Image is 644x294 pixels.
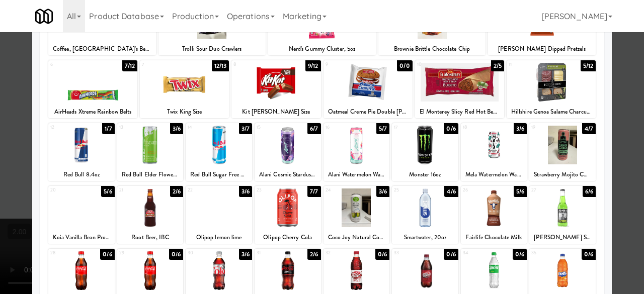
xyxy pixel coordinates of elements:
[324,186,390,244] div: 243/6Coco Joy Natural Coconut Water
[444,123,458,134] div: 0/6
[305,60,320,71] div: 9/12
[50,106,136,118] div: AirHeads Xtreme Rainbow Belts
[48,231,115,244] div: Koia Vanilla Bean Protein Shake
[529,231,596,244] div: [PERSON_NAME] Soda, Green Apple
[186,168,252,181] div: Red Bull Sugar Free 8.4oz
[417,106,503,118] div: El Monterey Slicy Red Hot Beef and Bean Burrito
[239,123,252,134] div: 3/7
[233,60,276,69] div: 8
[48,43,156,55] div: Coffee, [GEOGRAPHIC_DATA]'s Best Portside Blend
[122,60,137,71] div: 7/12
[444,249,458,260] div: 0/6
[186,231,252,244] div: Olipop lemon lime
[507,60,596,118] div: 115/12Hillshire Genoa Salame Charcuterie Plate
[582,123,596,134] div: 4/7
[50,168,113,181] div: Red Bull 8.4oz
[142,60,185,69] div: 7
[376,123,389,134] div: 5/7
[415,106,504,118] div: El Monterey Slicy Red Hot Beef and Bean Burrito
[531,186,562,194] div: 27
[119,168,182,181] div: Red Bull Elder Flower Curuba 8.4oz
[325,231,388,244] div: Coco Joy Natural Coconut Water
[187,231,251,244] div: Olipop lemon lime
[268,43,376,55] div: Nerd's Gummy Cluster, 5oz
[324,106,413,118] div: Oatmeal Creme Pie Double [PERSON_NAME] - [PERSON_NAME]
[392,123,458,181] div: 170/6Monster 16oz
[117,231,184,244] div: Root Beer, IBC
[531,168,594,181] div: Strawberry Mojito CBD Infused Drink, Ablis
[513,249,527,260] div: 0/6
[462,231,526,244] div: Fairlife Chocolate Milk
[461,186,527,244] div: 265/6Fairlife Chocolate Milk
[117,123,184,181] div: 133/6Red Bull Elder Flower Curuba 8.4oz
[462,168,526,181] div: Mela Watermelon Water
[326,60,368,69] div: 9
[140,106,229,118] div: Twix King Size
[158,43,266,55] div: Trolli Sour Duo Crawlers
[160,43,265,55] div: Trolli Sour Duo Crawlers
[394,186,425,194] div: 25
[378,43,486,55] div: Brownie Brittle Chocolate Chip
[392,231,458,244] div: Smartwater, 20oz
[583,186,596,197] div: 6/6
[257,123,288,132] div: 15
[461,231,527,244] div: Fairlife Chocolate Milk
[101,186,114,197] div: 5/6
[188,123,219,132] div: 14
[394,123,425,132] div: 17
[514,123,527,134] div: 3/6
[255,186,321,244] div: 237/7Olipop Cherry Cola
[397,60,412,71] div: 0/0
[393,231,457,244] div: Smartwater, 20oz
[50,249,82,257] div: 28
[50,231,113,244] div: Koia Vanilla Bean Protein Shake
[169,249,183,260] div: 0/6
[141,106,227,118] div: Twix King Size
[50,123,82,132] div: 12
[491,60,504,71] div: 2/5
[231,106,320,118] div: Kit [PERSON_NAME] Size
[233,106,319,118] div: Kit [PERSON_NAME] Size
[50,186,82,194] div: 20
[392,168,458,181] div: Monster 16oz
[393,168,457,181] div: Monster 16oz
[444,186,458,197] div: 4/6
[582,249,596,260] div: 0/6
[187,168,251,181] div: Red Bull Sugar Free 8.4oz
[394,249,425,257] div: 33
[488,43,596,55] div: [PERSON_NAME] Dipped Pretzels
[325,168,388,181] div: Alani Watermelon Wave 12oz
[307,249,320,260] div: 2/6
[307,123,320,134] div: 6/7
[375,249,389,260] div: 0/6
[255,123,321,181] div: 156/7Alani Cosmic Stardust 12oz
[48,186,115,244] div: 205/6Koia Vanilla Bean Protein Shake
[461,168,527,181] div: Mela Watermelon Water
[415,60,504,118] div: 102/5El Monterey Slicy Red Hot Beef and Bean Burrito
[50,43,154,55] div: Coffee, [GEOGRAPHIC_DATA]'s Best Portside Blend
[514,186,527,197] div: 5/6
[256,168,319,181] div: Alani Cosmic Stardust 12oz
[307,186,320,197] div: 7/7
[186,123,252,181] div: 143/7Red Bull Sugar Free 8.4oz
[529,186,596,244] div: 276/6[PERSON_NAME] Soda, Green Apple
[463,123,494,132] div: 18
[170,123,183,134] div: 3/6
[270,43,374,55] div: Nerd's Gummy Cluster, 5oz
[325,106,411,118] div: Oatmeal Creme Pie Double [PERSON_NAME] - [PERSON_NAME]
[188,249,219,257] div: 30
[531,231,594,244] div: [PERSON_NAME] Soda, Green Apple
[324,168,390,181] div: Alani Watermelon Wave 12oz
[117,186,184,244] div: 212/6Root Beer, IBC
[231,60,320,118] div: 89/12Kit [PERSON_NAME] Size
[531,123,562,132] div: 19
[463,186,494,194] div: 26
[102,123,114,134] div: 1/7
[119,186,150,194] div: 21
[257,249,288,257] div: 31
[48,60,137,118] div: 67/12AirHeads Xtreme Rainbow Belts
[239,186,252,197] div: 3/6
[35,8,53,25] img: Micromart
[48,106,137,118] div: AirHeads Xtreme Rainbow Belts
[490,43,594,55] div: [PERSON_NAME] Dipped Pretzels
